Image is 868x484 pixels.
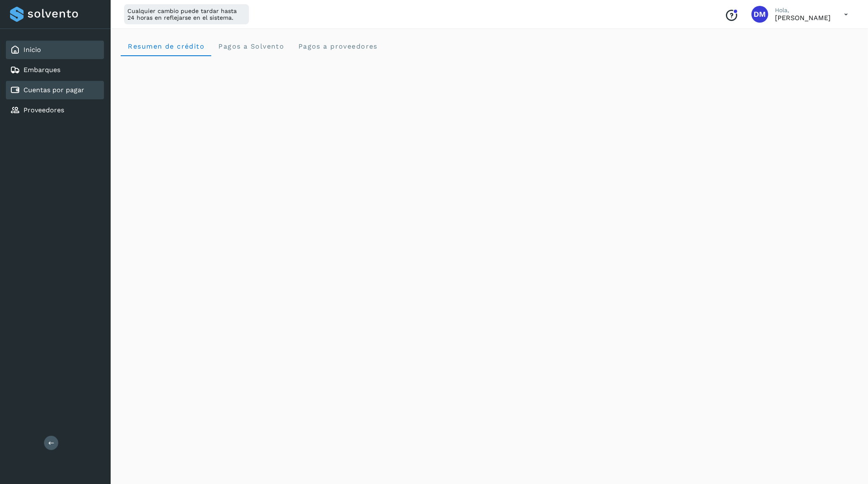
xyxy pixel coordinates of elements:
[23,86,84,94] a: Cuentas por pagar
[124,4,249,24] div: Cualquier cambio puede tardar hasta 24 horas en reflejarse en el sistema.
[298,42,378,50] span: Pagos a proveedores
[775,7,831,14] p: Hola,
[23,106,64,114] a: Proveedores
[6,101,104,119] div: Proveedores
[23,66,60,74] a: Embarques
[23,46,41,54] a: Inicio
[775,14,831,22] p: Diego Muriel Perez
[6,41,104,59] div: Inicio
[6,81,104,99] div: Cuentas por pagar
[6,61,104,79] div: Embarques
[127,42,205,50] span: Resumen de crédito
[218,42,284,50] span: Pagos a Solvento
